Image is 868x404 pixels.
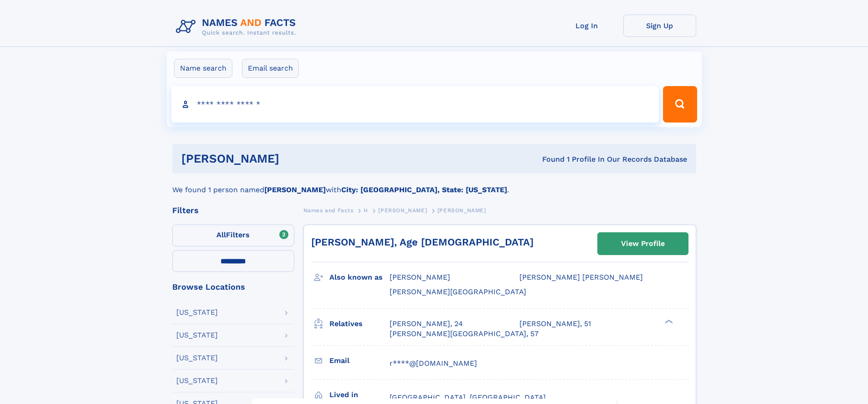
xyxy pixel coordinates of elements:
[519,319,591,329] a: [PERSON_NAME], 51
[663,86,697,123] button: Search Button
[303,205,354,216] a: Names and Facts
[623,15,696,37] a: Sign Up
[378,207,427,214] span: [PERSON_NAME]
[171,86,659,123] input: search input
[172,283,294,291] div: Browse Locations
[172,174,696,195] div: We found 1 person named with .
[519,273,643,281] span: [PERSON_NAME] [PERSON_NAME]
[176,332,218,339] div: [US_STATE]
[390,273,450,281] span: [PERSON_NAME]
[172,206,294,215] div: Filters
[172,225,294,246] label: Filters
[181,153,411,164] h1: [PERSON_NAME]
[264,185,326,194] b: [PERSON_NAME]
[437,207,486,214] span: [PERSON_NAME]
[341,185,507,194] b: City: [GEOGRAPHIC_DATA], State: [US_STATE]
[311,236,534,248] a: [PERSON_NAME], Age [DEMOGRAPHIC_DATA]
[390,393,546,402] span: [GEOGRAPHIC_DATA], [GEOGRAPHIC_DATA]
[176,309,218,316] div: [US_STATE]
[176,377,218,384] div: [US_STATE]
[242,59,299,78] label: Email search
[176,354,218,362] div: [US_STATE]
[550,15,623,37] a: Log In
[329,387,390,403] h3: Lived in
[216,230,226,239] span: All
[172,15,303,39] img: Logo Names and Facts
[174,59,232,78] label: Name search
[598,233,688,255] a: View Profile
[390,319,463,329] a: [PERSON_NAME], 24
[390,329,539,339] a: [PERSON_NAME][GEOGRAPHIC_DATA], 57
[364,207,368,214] span: H
[390,287,526,296] span: [PERSON_NAME][GEOGRAPHIC_DATA]
[364,205,368,216] a: H
[411,154,687,164] div: Found 1 Profile In Our Records Database
[329,316,390,332] h3: Relatives
[663,318,673,324] div: ❯
[378,205,427,216] a: [PERSON_NAME]
[621,233,665,254] div: View Profile
[329,270,390,285] h3: Also known as
[329,353,390,368] h3: Email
